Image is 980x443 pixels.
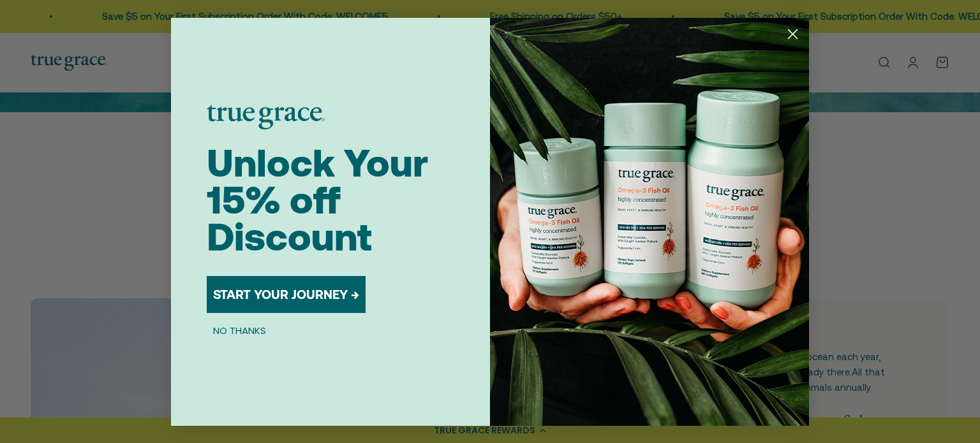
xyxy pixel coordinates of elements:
[207,323,272,338] button: NO THANKS
[207,141,428,259] span: Unlock Your 15% off Discount
[207,276,366,313] button: START YOUR JOURNEY →
[207,105,325,129] img: logo placeholder
[490,18,809,426] img: 098727d5-50f8-4f9b-9554-844bb8da1403.jpeg
[782,23,804,45] button: Close dialog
